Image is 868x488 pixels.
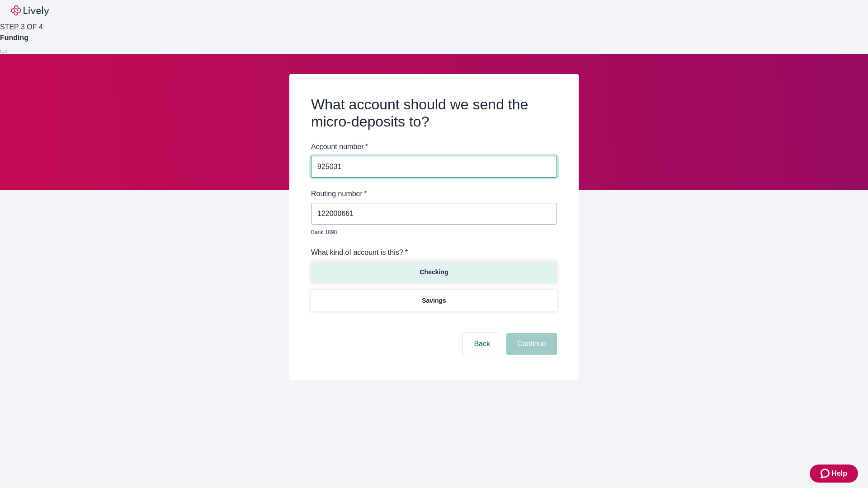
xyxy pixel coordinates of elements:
span: Help [831,468,847,479]
label: Routing number [311,188,367,199]
h2: What account should we send the micro-deposits to? [311,96,557,131]
button: Zendesk support iconHelp [810,465,858,483]
button: Back [463,333,501,355]
p: Savings [422,296,446,305]
img: Lively [11,5,49,16]
p: Bank 1898 [311,228,551,236]
p: Checking [420,267,448,277]
svg: Zendesk support icon [821,468,831,479]
button: Savings [311,290,557,311]
button: Checking [311,262,557,283]
label: What kind of account is this? * [311,247,408,258]
label: Account number [311,141,368,152]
